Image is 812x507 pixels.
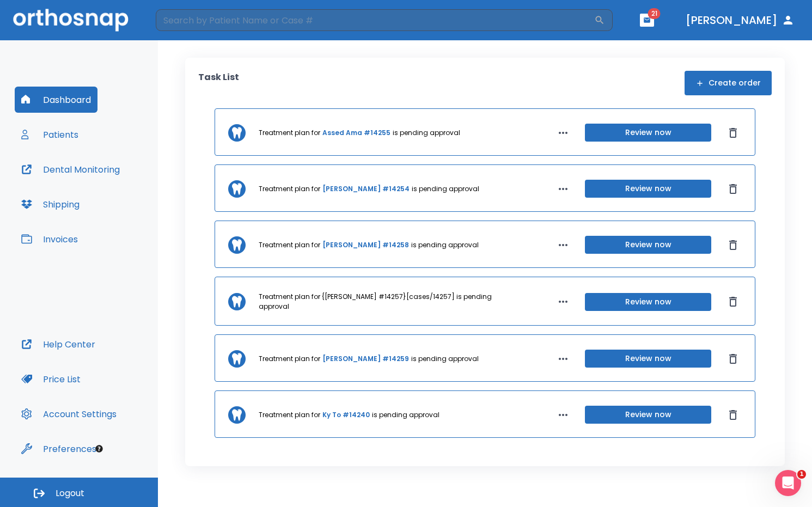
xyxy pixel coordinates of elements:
[585,350,711,368] button: Review now
[15,156,126,182] button: Dental Monitoring
[724,406,742,424] button: Dismiss
[259,240,320,250] p: Treatment plan for
[15,331,102,357] button: Help Center
[259,184,320,194] p: Treatment plan for
[411,240,479,250] p: is pending approval
[15,366,87,392] button: Price List
[322,184,410,194] a: [PERSON_NAME] #14254
[724,180,742,198] button: Dismiss
[56,487,84,499] span: Logout
[685,71,772,95] button: Create order
[585,124,711,142] button: Review now
[585,293,711,311] button: Review now
[681,10,799,30] button: [PERSON_NAME]
[412,184,479,194] p: is pending approval
[372,410,439,420] p: is pending approval
[724,124,742,142] button: Dismiss
[259,354,320,364] p: Treatment plan for
[724,236,742,254] button: Dismiss
[322,354,409,364] a: [PERSON_NAME] #14259
[585,236,711,254] button: Review now
[259,410,320,420] p: Treatment plan for
[13,9,129,31] img: Orthosnap
[15,401,123,427] button: Account Settings
[775,470,801,496] iframe: Intercom live chat
[156,9,594,31] input: Search by Patient Name or Case #
[94,444,104,454] div: Tooltip anchor
[724,350,742,368] button: Dismiss
[15,121,85,148] button: Patients
[724,293,742,310] button: Dismiss
[585,406,711,424] button: Review now
[585,180,711,198] button: Review now
[648,8,661,19] span: 21
[797,470,806,479] span: 1
[322,128,390,138] a: Assed Ama #14255
[411,354,479,364] p: is pending approval
[322,240,409,250] a: [PERSON_NAME] #14258
[259,128,320,138] p: Treatment plan for
[15,436,103,462] button: Preferences
[259,292,515,311] p: Treatment plan for {[PERSON_NAME] #14257}[cases/14257] is pending approval
[15,191,86,217] button: Shipping
[393,128,460,138] p: is pending approval
[15,226,84,252] button: Invoices
[15,87,97,113] button: Dashboard
[322,410,370,420] a: Ky To #14240
[198,71,239,95] p: Task List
